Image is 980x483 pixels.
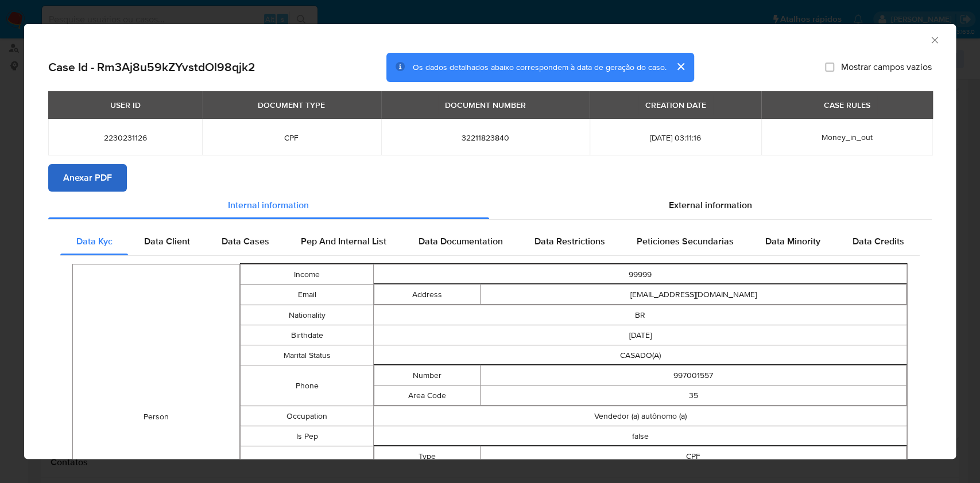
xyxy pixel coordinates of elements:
td: CASADO(A) [374,345,907,365]
span: External information [669,198,752,212]
td: 99999 [374,264,907,285]
span: Data Restrictions [534,235,605,248]
td: Area Code [374,385,481,406]
span: Peticiones Secundarias [637,235,734,248]
td: Occupation [240,406,373,426]
span: CPF [216,133,367,143]
td: Address [374,285,481,305]
span: Pep And Internal List [301,235,386,248]
div: DOCUMENT TYPE [251,95,332,115]
td: Marital Status [240,345,373,365]
td: Phone [240,365,373,406]
button: cerrar [667,53,694,80]
span: Data Credits [852,235,904,248]
span: Money_in_out [822,131,873,143]
span: Data Minority [765,235,820,248]
div: CREATION DATE [638,95,713,115]
div: closure-recommendation-modal [24,24,956,459]
span: Mostrar campos vazios [841,61,932,73]
td: BR [374,305,907,325]
td: [DATE] [374,325,907,345]
td: Nationality [240,305,373,325]
td: Income [240,264,373,285]
span: 32211823840 [395,133,576,143]
span: [DATE] 03:11:16 [603,133,747,143]
td: 997001557 [481,365,907,385]
td: [EMAIL_ADDRESS][DOMAIN_NAME] [481,285,907,305]
span: Data Kyc [76,235,113,248]
td: CPF [481,446,907,466]
div: CASE RULES [817,95,877,115]
input: Mostrar campos vazios [825,63,834,72]
span: Os dados detalhados abaixo correspondem à data de geração do caso. [413,61,667,73]
button: Anexar PDF [48,164,127,192]
div: Detailed internal info [60,228,920,255]
td: false [374,426,907,446]
div: USER ID [103,95,148,115]
div: Detailed info [48,192,932,219]
span: Data Client [144,235,190,248]
td: Email [240,285,373,305]
h2: Case Id - Rm3Aj8u59kZYvstdOl98qjk2 [48,60,255,75]
span: Data Documentation [418,235,502,248]
div: DOCUMENT NUMBER [438,95,533,115]
td: Is Pep [240,426,373,446]
td: Vendedor (a) autônomo (a) [374,406,907,426]
td: Birthdate [240,325,373,345]
span: 2230231126 [62,133,188,143]
td: Number [374,365,481,385]
span: Internal information [228,198,309,212]
span: Anexar PDF [63,165,112,190]
span: Data Cases [222,235,269,248]
td: 35 [481,385,907,406]
button: Fechar a janela [929,34,939,45]
td: Type [374,446,481,466]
